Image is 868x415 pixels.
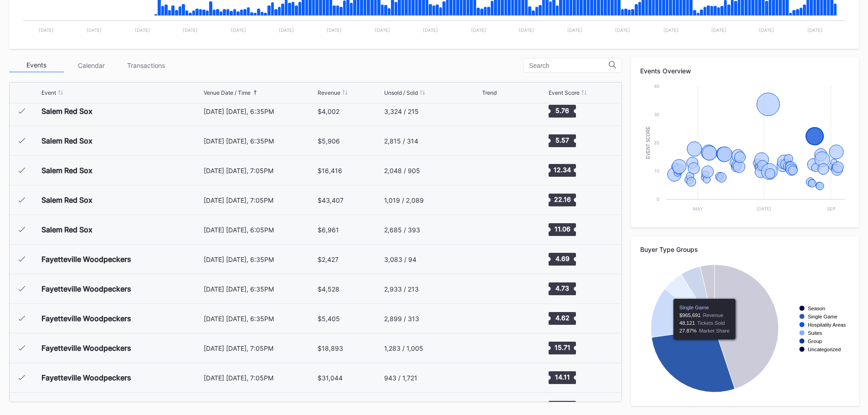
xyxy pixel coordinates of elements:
[615,27,630,33] text: [DATE]
[555,255,569,262] text: 4.69
[384,226,420,234] div: 2,685 / 393
[555,107,569,114] text: 5.76
[482,89,497,96] div: Trend
[41,107,92,116] div: Salem Red Sox
[808,330,822,336] text: Suites
[482,159,509,182] svg: Chart title
[318,89,340,96] div: Revenue
[318,256,339,263] div: $2,427
[567,27,582,33] text: [DATE]
[318,108,339,115] div: $4,002
[808,314,837,319] text: Single Game
[231,27,246,33] text: [DATE]
[711,27,726,33] text: [DATE]
[41,225,92,234] div: Salem Red Sox
[646,126,651,159] text: Event Score
[204,315,316,323] div: [DATE] [DATE], 6:35PM
[663,27,678,33] text: [DATE]
[640,246,850,253] div: Buyer Type Groups
[384,344,423,352] div: 1,283 / 1,005
[482,189,509,211] svg: Chart title
[384,89,418,96] div: Unsold / Sold
[318,285,339,293] div: $4,528
[654,168,659,174] text: 10
[555,314,569,322] text: 4.62
[827,206,835,211] text: Sep
[118,58,173,72] div: Transactions
[204,374,316,382] div: [DATE] [DATE], 7:05PM
[318,167,342,174] div: $16,416
[554,166,571,174] text: 12.34
[693,206,703,211] text: May
[808,347,841,352] text: Uncategorized
[482,248,509,271] svg: Chart title
[657,196,659,202] text: 0
[204,137,316,145] div: [DATE] [DATE], 6:35PM
[555,136,569,144] text: 5.57
[384,137,418,145] div: 2,815 / 314
[41,136,92,145] div: Salem Red Sox
[482,218,509,241] svg: Chart title
[756,206,771,211] text: [DATE]
[41,343,131,353] div: Fayetteville Woodpeckers
[384,108,419,115] div: 3,324 / 215
[554,195,570,203] text: 22.16
[204,226,316,234] div: [DATE] [DATE], 6:05PM
[204,89,251,96] div: Venue Date / Time
[529,62,609,69] input: Search
[423,27,438,33] text: [DATE]
[555,284,569,292] text: 4.73
[318,137,340,145] div: $5,906
[654,140,659,145] text: 20
[384,374,417,382] div: 943 / 1,721
[384,196,424,204] div: 1,019 / 2,089
[384,167,420,174] div: 2,048 / 905
[41,255,131,264] div: Fayetteville Woodpeckers
[204,196,316,204] div: [DATE] [DATE], 7:05PM
[519,27,534,33] text: [DATE]
[204,344,316,352] div: [DATE] [DATE], 7:05PM
[482,277,509,300] svg: Chart title
[41,195,92,205] div: Salem Red Sox
[482,337,509,359] svg: Chart title
[318,344,343,352] div: $18,893
[640,82,850,218] svg: Chart title
[318,374,343,382] div: $31,044
[87,27,102,33] text: [DATE]
[482,366,509,389] svg: Chart title
[808,322,846,328] text: Hospitality Areas
[471,27,486,33] text: [DATE]
[41,314,131,323] div: Fayetteville Woodpeckers
[640,67,850,75] div: Events Overview
[482,100,509,123] svg: Chart title
[135,27,150,33] text: [DATE]
[204,285,316,293] div: [DATE] [DATE], 6:35PM
[384,315,419,323] div: 2,899 / 313
[64,58,118,72] div: Calendar
[375,27,390,33] text: [DATE]
[482,307,509,330] svg: Chart title
[654,112,659,117] text: 30
[759,27,774,33] text: [DATE]
[39,27,54,33] text: [DATE]
[318,196,344,204] div: $43,407
[549,89,580,96] div: Event Score
[808,338,822,344] text: Group
[554,343,570,351] text: 15.71
[279,27,294,33] text: [DATE]
[9,58,64,72] div: Events
[41,166,92,175] div: Salem Red Sox
[41,373,131,382] div: Fayetteville Woodpeckers
[183,27,198,33] text: [DATE]
[384,256,416,263] div: 3,083 / 94
[384,285,419,293] div: 2,933 / 213
[808,306,825,311] text: Season
[654,83,659,89] text: 40
[555,373,570,381] text: 14.11
[204,167,316,174] div: [DATE] [DATE], 7:05PM
[41,284,131,293] div: Fayetteville Woodpeckers
[204,256,316,263] div: [DATE] [DATE], 6:35PM
[204,108,316,115] div: [DATE] [DATE], 6:35PM
[640,260,850,397] svg: Chart title
[318,315,340,323] div: $5,405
